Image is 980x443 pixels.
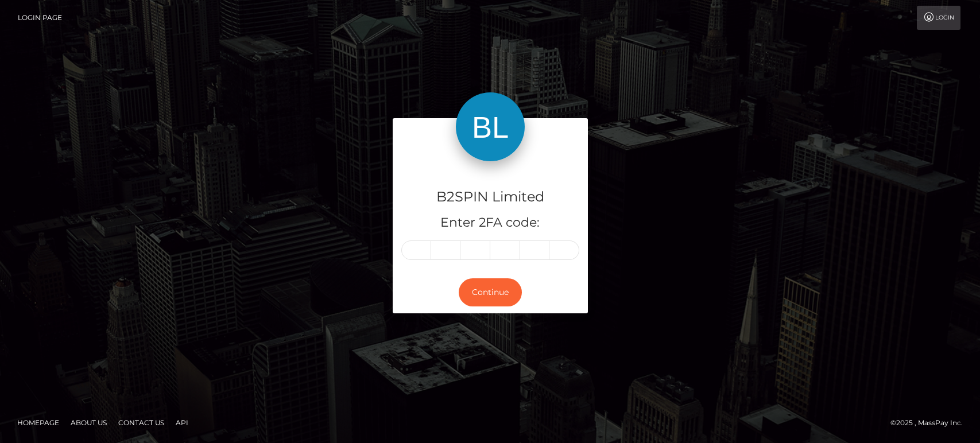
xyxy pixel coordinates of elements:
a: Contact Us [114,414,169,432]
button: Continue [459,278,522,306]
div: © 2025 , MassPay Inc. [890,417,971,429]
img: B2SPIN Limited [456,92,525,161]
a: Homepage [13,414,64,432]
a: API [171,414,193,432]
a: Login [917,6,960,30]
h4: B2SPIN Limited [401,187,579,207]
h5: Enter 2FA code: [401,214,579,232]
a: Login Page [18,6,62,30]
a: About Us [66,414,111,432]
